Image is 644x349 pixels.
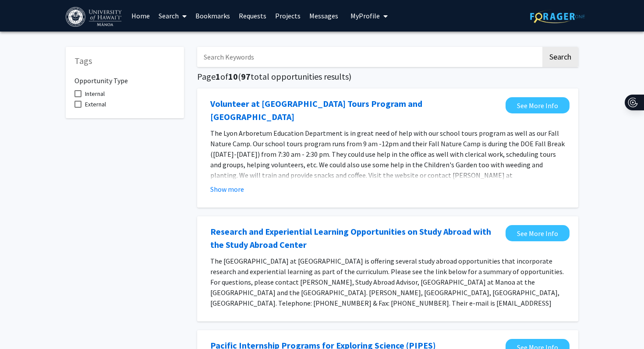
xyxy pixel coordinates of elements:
a: Home [127,0,154,31]
a: Messages [305,0,343,31]
button: Show more [210,184,244,194]
a: Opens in a new tab [506,225,570,241]
p: The [GEOGRAPHIC_DATA] at [GEOGRAPHIC_DATA] is offering several study abroad opportunities that in... [210,256,565,319]
h5: Page of ( total opportunities results) [197,71,578,82]
span: 97 [241,71,251,82]
span: External [85,99,106,109]
span: Internal [85,88,105,99]
a: Requests [234,0,271,31]
a: Opens in a new tab [506,97,570,113]
span: My Profile [350,11,380,20]
button: Search [542,47,578,67]
span: 10 [228,71,238,82]
h6: Opportunity Type [74,70,175,85]
input: Search Keywords [197,47,541,67]
p: The Lyon Arboretum Education Department is in great need of help with our school tours program as... [210,128,565,191]
img: University of Hawaiʻi at Mānoa Logo [66,7,124,27]
a: Projects [271,0,305,31]
a: Opens in a new tab [210,97,501,123]
iframe: Chat [7,310,37,342]
a: Bookmarks [191,0,234,31]
a: Search [154,0,191,31]
img: ForagerOne Logo [530,10,585,23]
span: 1 [216,71,220,82]
a: Opens in a new tab [210,225,501,251]
h5: Tags [74,56,175,66]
